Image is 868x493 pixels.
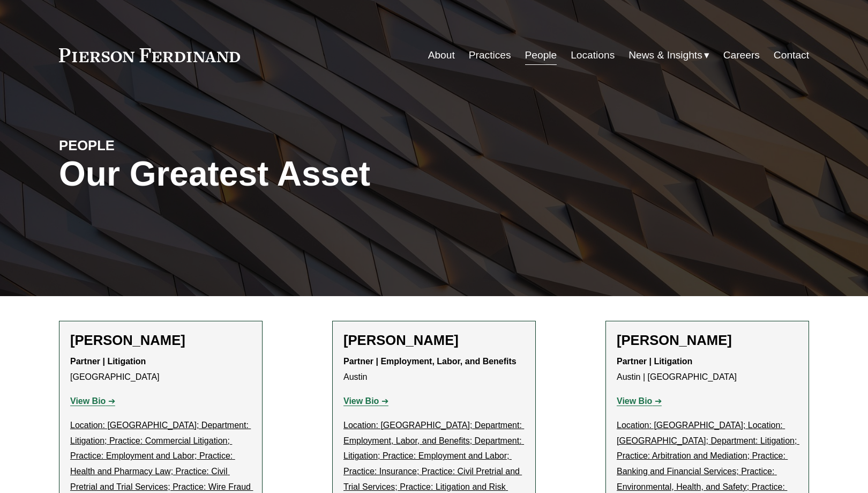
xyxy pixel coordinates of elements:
a: View Bio [617,396,662,406]
a: Locations [571,45,615,65]
a: Practices [469,45,511,65]
p: Austin | [GEOGRAPHIC_DATA] [617,354,798,385]
h2: [PERSON_NAME] [343,332,525,349]
a: View Bio [70,396,115,406]
a: People [525,45,557,65]
a: About [428,45,455,65]
a: Contact [774,45,809,65]
h1: Our Greatest Asset [59,154,559,194]
strong: View Bio [617,396,652,406]
h2: [PERSON_NAME] [617,332,798,349]
h2: [PERSON_NAME] [70,332,251,349]
a: Careers [723,45,760,65]
a: View Bio [343,396,388,406]
a: folder dropdown [628,45,709,65]
strong: Partner | Employment, Labor, and Benefits [343,357,517,366]
p: [GEOGRAPHIC_DATA] [70,354,251,385]
strong: View Bio [343,396,379,406]
strong: Partner | Litigation [617,357,692,366]
strong: View Bio [70,396,106,406]
p: Austin [343,354,525,385]
strong: Partner | Litigation [70,357,146,366]
h4: PEOPLE [59,137,246,154]
span: News & Insights [628,46,702,65]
